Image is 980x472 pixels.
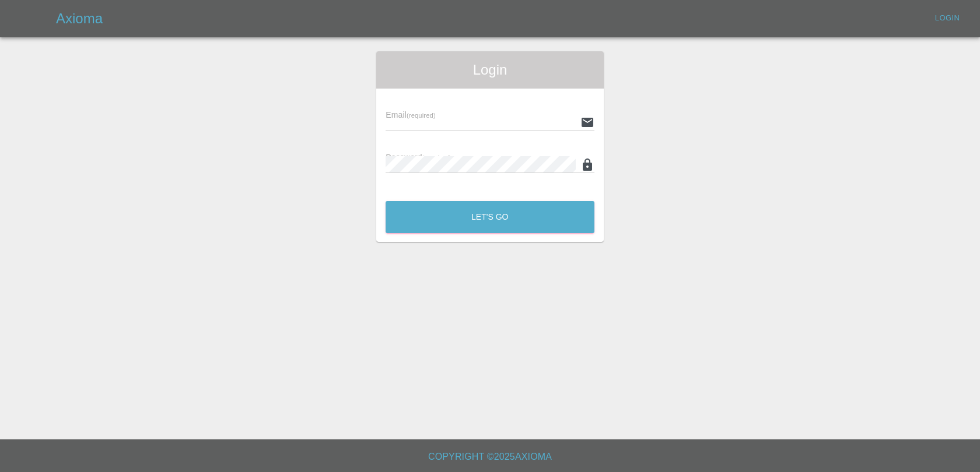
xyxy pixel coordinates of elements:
[422,154,452,161] small: (required)
[386,110,435,119] span: Email
[929,9,966,27] a: Login
[386,61,594,79] span: Login
[386,153,451,162] span: Password
[9,449,971,465] h6: Copyright © 2025 Axioma
[56,9,103,28] h5: Axioma
[407,112,436,119] small: (required)
[386,201,594,233] button: Let's Go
